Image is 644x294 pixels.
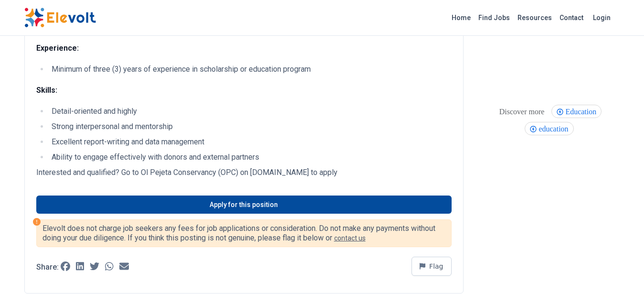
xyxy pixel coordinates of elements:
p: Elevolt does not charge job seekers any fees for job applications or consideration. Do not make a... [42,224,445,243]
div: education [525,122,573,135]
a: Home [448,10,475,25]
a: Apply for this position [36,196,452,214]
strong: Skills: [36,86,57,95]
img: Elevolt [24,8,96,28]
a: Login [587,8,616,27]
a: contact us [334,234,366,242]
li: Ability to engage effectively with donors and external partners [49,152,452,163]
strong: Experience: [36,44,79,53]
li: Minimum of three (3) years of experience in scholarship or education program [49,64,452,75]
a: Contact [556,10,587,25]
a: Resources [514,10,556,25]
iframe: Chat Widget [596,248,644,294]
a: Find Jobs [475,10,514,25]
span: Education [565,108,599,116]
span: education [538,125,571,133]
li: Strong interpersonal and mentorship [49,121,452,132]
div: These are topics related to the article that might interest you [497,105,547,119]
div: Education [551,105,602,118]
p: Share: [36,263,59,271]
li: Detail-oriented and highly [49,106,452,117]
li: Excellent report-writing and data management [49,136,452,148]
button: Flag [412,257,452,276]
p: Interested and qualified? Go to Ol Pejeta Conservancy (OPC) on [DOMAIN_NAME] to apply [36,167,452,178]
